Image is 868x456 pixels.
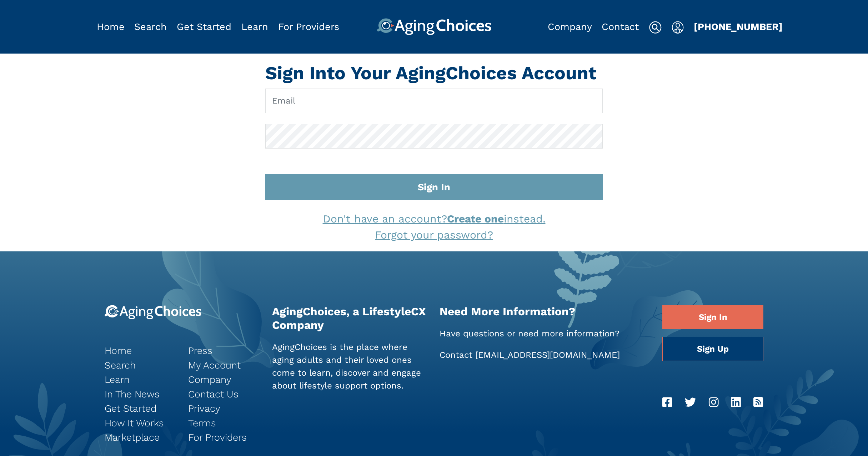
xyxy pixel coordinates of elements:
[105,372,177,387] a: Learn
[272,305,429,332] h2: AgingChoices, a LifestyleCX Company
[447,212,504,225] strong: Create one
[188,416,261,431] a: Terms
[177,21,231,32] a: Get Started
[188,387,261,402] a: Contact Us
[662,394,672,411] a: Facebook
[323,212,546,225] a: Don't have an account?Create oneinstead.
[649,21,662,34] img: search-icon.svg
[97,21,125,32] a: Home
[241,21,268,32] a: Learn
[278,21,339,32] a: For Providers
[105,344,177,358] a: Home
[662,337,763,361] a: Sign Up
[188,372,261,387] a: Company
[134,21,167,32] a: Search
[105,305,202,320] img: 9-logo.svg
[265,124,603,149] input: Password
[265,62,603,84] h1: Sign Into Your AgingChoices Account
[685,394,696,411] a: Twitter
[265,174,603,200] button: Sign In
[602,21,639,32] a: Contact
[672,18,684,35] div: Popover trigger
[265,89,603,113] input: Email
[105,430,177,445] a: Marketplace
[188,401,261,416] a: Privacy
[105,358,177,373] a: Search
[731,394,741,411] a: LinkedIn
[694,21,783,32] a: [PHONE_NUMBER]
[377,18,491,35] img: AgingChoices
[188,358,261,373] a: My Account
[440,349,652,361] p: Contact
[475,350,620,360] a: [EMAIL_ADDRESS][DOMAIN_NAME]
[188,344,261,358] a: Press
[105,387,177,402] a: In The News
[105,401,177,416] a: Get Started
[105,416,177,431] a: How It Works
[375,229,493,241] a: Forgot your password?
[709,394,719,411] a: Instagram
[440,327,652,340] p: Have questions or need more information?
[672,21,684,34] img: user-icon.svg
[134,18,167,35] div: Popover trigger
[272,341,429,392] p: AgingChoices is the place where aging adults and their loved ones come to learn, discover and eng...
[662,305,763,329] a: Sign In
[548,21,592,32] a: Company
[753,394,763,411] a: RSS Feed
[188,430,261,445] a: For Providers
[440,305,652,319] h2: Need More Information?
